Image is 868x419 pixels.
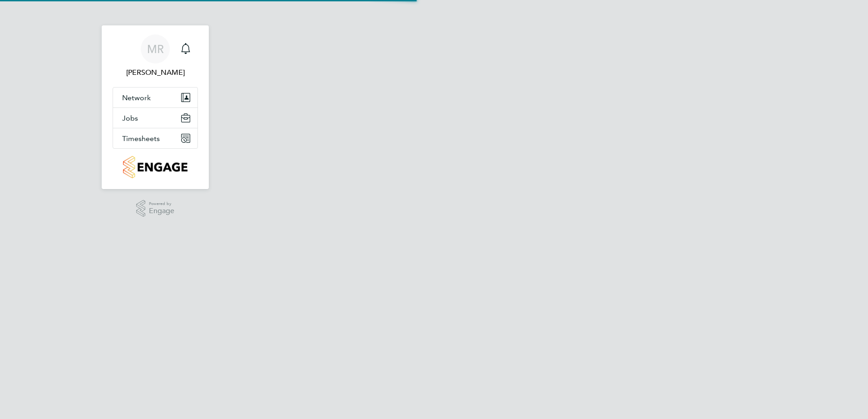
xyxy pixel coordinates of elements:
nav: Main navigation [102,25,209,189]
span: Network [122,93,151,102]
span: MR [147,43,164,55]
span: Timesheets [122,134,160,143]
span: Engage [149,207,174,215]
button: Jobs [113,108,197,128]
button: Network [113,88,197,107]
a: MR[PERSON_NAME] [113,34,198,78]
a: Powered byEngage [136,200,175,217]
img: countryside-properties-logo-retina.png [123,156,187,178]
button: Timesheets [113,128,197,148]
span: Jobs [122,114,138,122]
span: Martyn Reed [113,67,198,78]
a: Go to home page [113,156,198,178]
span: Powered by [149,200,174,208]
